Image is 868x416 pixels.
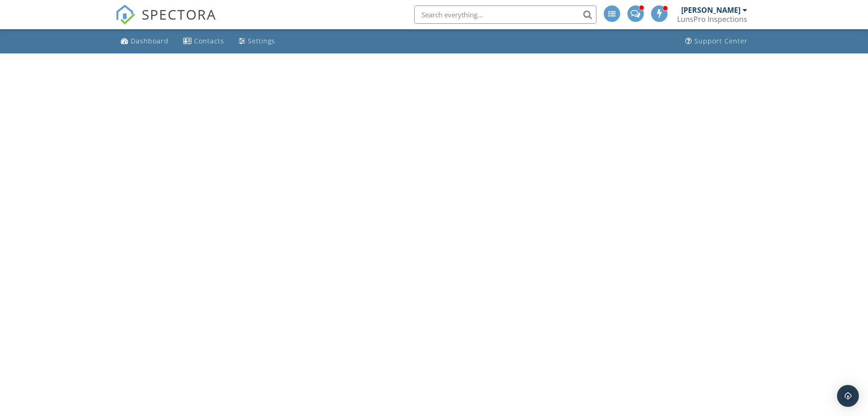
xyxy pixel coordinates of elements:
div: Dashboard [131,37,169,45]
div: Support Center [694,37,748,45]
div: Contacts [194,37,224,45]
div: [PERSON_NAME] [681,5,740,15]
a: SPECTORA [115,12,216,32]
div: Settings [248,37,275,45]
span: SPECTORA [142,5,216,24]
div: LunsPro Inspections [677,15,747,24]
a: Contacts [180,33,228,50]
img: The Best Home Inspection Software - Spectora [115,5,135,25]
input: Search everything... [414,5,596,24]
div: Open Intercom Messenger [837,385,859,407]
a: Dashboard [117,33,172,50]
a: Support Center [682,33,751,50]
a: Settings [235,33,279,50]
